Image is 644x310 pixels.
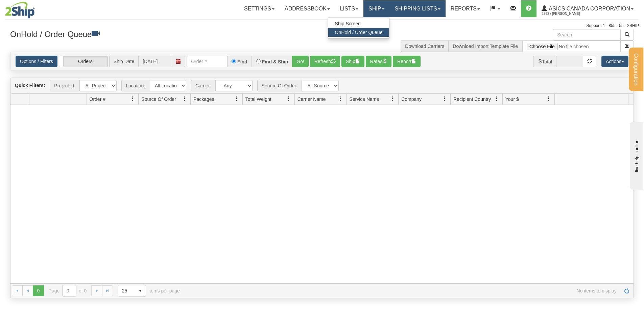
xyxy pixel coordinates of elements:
[335,93,346,105] a: Carrier Name filter column settings
[439,93,450,105] a: Company filter column settings
[620,29,634,40] button: Search
[118,285,180,297] span: items per page
[239,0,280,17] a: Settings
[453,96,491,103] span: Recipient Country
[5,23,639,29] div: Support: 1 - 855 - 55 - 2SHIP
[127,93,138,105] a: Order # filter column settings
[49,285,87,297] span: Page of 0
[621,285,632,296] a: Refresh
[191,80,215,91] span: Carrier:
[328,19,389,28] a: Ship Screen
[522,40,621,52] input: Import
[553,29,621,40] input: Search
[245,96,271,103] span: Total Weight
[335,30,383,35] span: OnHold / Order Queue
[193,96,214,103] span: Packages
[135,285,146,296] span: select
[50,80,79,91] span: Project Id:
[349,96,379,103] span: Service Name
[179,93,190,105] a: Source Of Order filter column settings
[393,56,421,67] button: Report
[292,56,309,67] button: Go!
[59,56,108,67] label: Orders
[231,93,242,105] a: Packages filter column settings
[310,56,340,67] button: Refresh
[189,288,617,293] span: No items to display
[15,82,45,89] label: Quick Filters:
[283,93,294,105] a: Total Weight filter column settings
[335,21,361,26] span: Ship Screen
[366,56,392,67] button: Rates
[547,6,630,11] span: ASICS CANADA CORPORATION
[533,56,556,67] span: Total
[122,287,131,294] span: 25
[405,44,444,49] a: Download Carriers
[257,80,302,91] span: Source Of Order:
[401,96,422,103] span: Company
[389,0,445,17] a: Shipping lists
[542,10,592,17] span: 2862 / [PERSON_NAME]
[628,120,643,189] iframe: chat widget
[262,59,288,64] label: Find & Ship
[10,78,634,94] div: grid toolbar
[121,80,149,91] span: Location:
[491,93,502,105] a: Recipient Country filter column settings
[536,0,639,17] a: ASICS CANADA CORPORATION 2862 / [PERSON_NAME]
[280,0,335,17] a: Addressbook
[335,0,363,17] a: Lists
[328,28,389,37] a: OnHold / Order Queue
[187,56,227,67] input: Order #
[109,56,138,67] span: Ship Date
[629,48,643,91] button: Configuration
[601,56,628,67] button: Actions
[90,96,105,103] span: Order #
[237,59,247,64] label: Find
[453,44,518,49] a: Download Import Template File
[10,29,317,39] h3: OnHold / Order Queue
[363,0,389,17] a: Ship
[5,2,35,19] img: logo2862.jpg
[387,93,398,105] a: Service Name filter column settings
[16,56,57,67] a: Options / Filters
[5,6,63,11] div: live help - online
[118,285,146,297] span: Page sizes drop down
[446,0,485,17] a: Reports
[341,56,364,67] button: Ship
[505,96,519,103] span: Your $
[543,93,554,105] a: Your $ filter column settings
[297,96,326,103] span: Carrier Name
[141,96,176,103] span: Source Of Order
[33,285,44,296] span: Page 0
